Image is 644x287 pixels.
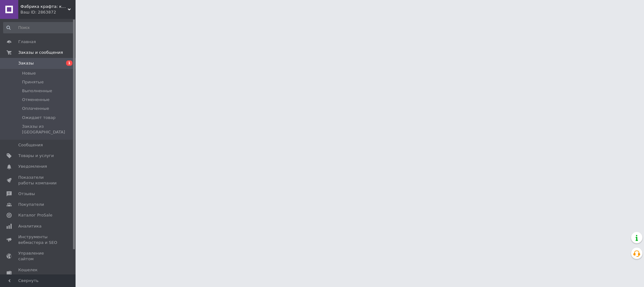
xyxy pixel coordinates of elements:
span: Кошелек компании [18,267,58,279]
span: Уведомления [18,164,47,169]
span: Фабрика крафта: крафт бумага и упаковка, оборудование для архивации документов [20,4,68,9]
span: Сообщения [18,142,43,148]
span: Выполненные [22,88,52,94]
span: 1 [66,60,72,66]
span: Заказы из [GEOGRAPHIC_DATA] [22,124,74,135]
span: Главная [18,39,36,45]
span: Принятые [22,79,44,85]
span: Оплаченные [22,106,49,111]
span: Заказы и сообщения [18,50,63,55]
span: Каталог ProSale [18,212,52,218]
span: Заказы [18,60,34,66]
span: Отмененные [22,97,49,103]
div: Ваш ID: 2863872 [20,9,76,15]
span: Аналитика [18,223,42,229]
span: Инструменты вебмастера и SEO [18,234,58,245]
span: Управление сайтом [18,250,58,262]
span: Товары и услуги [18,153,54,159]
input: Поиск [3,22,74,33]
span: Отзывы [18,191,35,197]
span: Ожидает товар [22,115,55,121]
span: Покупатели [18,202,44,207]
span: Показатели работы компании [18,175,58,186]
span: Новые [22,70,36,76]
